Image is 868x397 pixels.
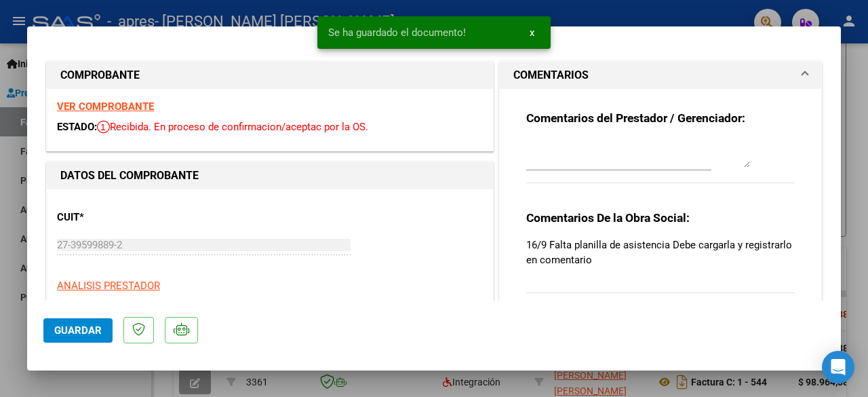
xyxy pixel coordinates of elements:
span: x [530,26,534,39]
strong: Comentarios De la Obra Social: [526,211,690,225]
span: Recibida. En proceso de confirmacion/aceptac por la OS. [97,121,368,133]
strong: DATOS DEL COMPROBANTE [60,169,199,182]
div: COMENTARIOS [500,89,821,329]
button: x [519,20,545,45]
mat-expansion-panel-header: COMENTARIOS [500,62,821,89]
span: ESTADO: [57,121,97,133]
strong: Comentarios del Prestador / Gerenciador: [526,111,745,125]
span: Se ha guardado el documento! [328,26,466,39]
button: Guardar [43,318,113,343]
p: 16/9 Falta planilla de asistencia Debe cargarla y registrarlo en comentario [526,238,795,267]
span: ANALISIS PRESTADOR [57,280,160,292]
strong: COMPROBANTE [60,69,140,81]
a: VER COMPROBANTE [57,100,154,113]
h1: COMENTARIOS [513,67,589,83]
div: Open Intercom Messenger [822,351,854,383]
p: CUIT [57,210,184,225]
span: Guardar [54,324,102,337]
